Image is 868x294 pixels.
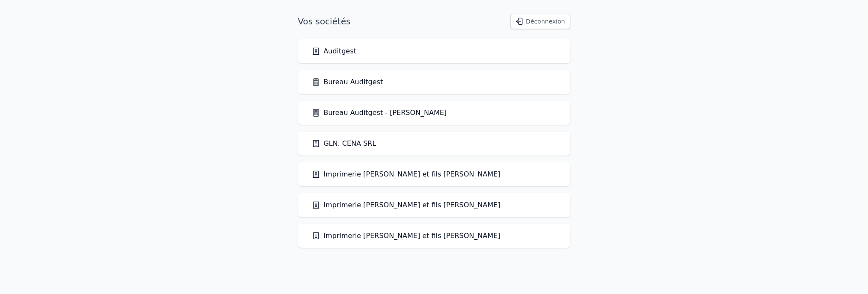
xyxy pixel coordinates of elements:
[298,15,351,27] h1: Vos sociétés
[312,169,501,179] a: Imprimerie [PERSON_NAME] et fils [PERSON_NAME]
[312,200,501,210] a: Imprimerie [PERSON_NAME] et fils [PERSON_NAME]
[312,138,376,149] a: GLN. CENA SRL
[510,14,570,29] button: Déconnexion
[312,108,447,118] a: Bureau Auditgest - [PERSON_NAME]
[312,46,357,56] a: Auditgest
[312,77,383,87] a: Bureau Auditgest
[312,231,501,241] a: Imprimerie [PERSON_NAME] et fils [PERSON_NAME]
